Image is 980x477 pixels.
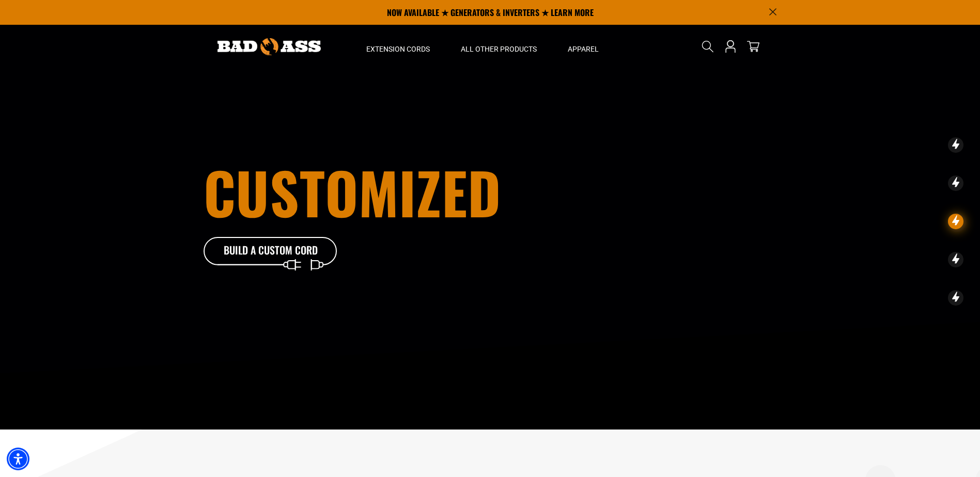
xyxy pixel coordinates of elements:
a: Open this option [722,25,739,68]
a: Build A Custom Cord [204,237,338,266]
summary: Apparel [552,25,614,68]
span: Extension Cords [366,44,430,54]
span: Apparel [568,44,599,54]
img: Bad Ass Extension Cords [217,38,321,55]
div: Accessibility Menu [7,448,29,470]
summary: Search [699,38,716,55]
a: cart [745,40,761,53]
span: All Other Products [461,44,537,54]
h1: customized [204,164,548,220]
summary: All Other Products [445,25,552,68]
summary: Extension Cords [351,25,445,68]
